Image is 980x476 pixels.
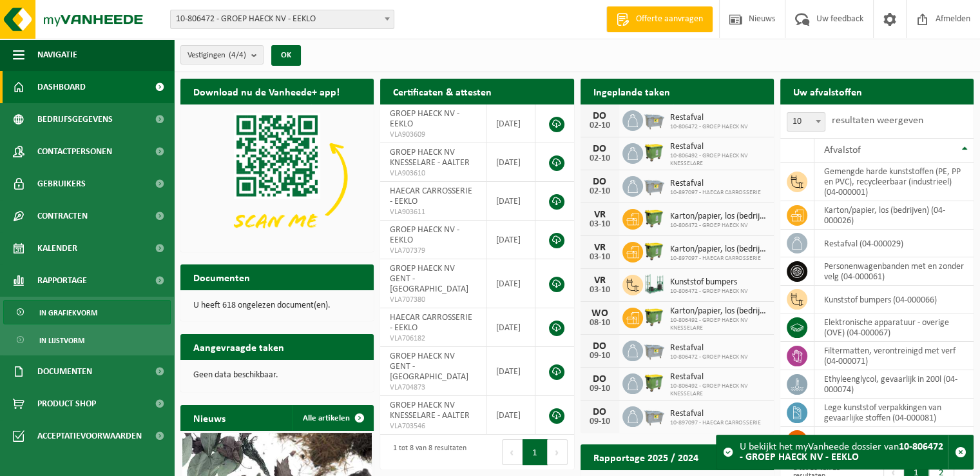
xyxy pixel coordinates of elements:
button: Next [548,439,568,465]
p: Geen data beschikbaar. [193,371,361,380]
span: Restafval [670,142,767,152]
h2: Documenten [180,264,263,290]
span: VLA903609 [390,130,476,140]
span: Bedrijfsgegevens [37,103,113,135]
span: GROEP HAECK NV - EEKLO [390,225,459,245]
div: 1 tot 8 van 8 resultaten [387,438,466,466]
span: Offerte aanvragen [633,13,706,26]
div: 09-10 [587,384,613,393]
span: Acceptatievoorwaarden [37,420,142,452]
span: 10-897097 - HAECAR CARROSSERIE [670,255,767,263]
span: Rapportage [37,264,87,297]
span: Restafval [670,179,761,189]
h2: Ingeplande taken [581,79,683,104]
td: filtermatten, verontreinigd met verf (04-000071) [814,342,974,370]
span: VLA703546 [390,421,476,431]
div: 09-10 [587,352,613,361]
span: Karton/papier, los (bedrijven) [670,244,767,255]
img: WB-2500-GAL-GY-01 [643,404,665,426]
img: WB-1100-HPE-GN-51 [643,207,665,229]
h2: Rapportage 2025 / 2024 [581,444,711,470]
td: gemengde harde kunststoffen (PE, PP en PVC), recycleerbaar (industrieel) (04-000001) [814,163,974,201]
span: GROEP HAECK NV - EEKLO [390,109,459,129]
td: [DATE] [486,221,536,259]
button: 1 [523,439,548,465]
img: WB-1100-HPE-GN-50 [643,240,665,262]
span: 10-806492 - GROEP HAECK NV KNESSELARE [670,317,767,332]
label: resultaten weergeven [832,115,923,126]
span: Restafval [670,113,748,123]
span: HAECAR CARROSSERIE - EEKLO [390,313,472,333]
img: WB-1100-HPE-GN-50 [643,306,665,328]
span: Karton/papier, los (bedrijven) [670,212,767,222]
img: WB-1100-HPE-GN-50 [643,372,665,393]
div: DO [587,374,613,384]
h2: Nieuws [180,405,238,430]
button: OK [271,45,301,66]
span: Dashboard [37,71,86,103]
span: 10-897097 - HAECAR CARROSSERIE [670,419,761,427]
div: 08-10 [587,319,613,328]
span: Gebruikers [37,168,86,200]
td: [DATE] [486,182,536,221]
div: 02-10 [587,187,613,196]
td: personenwagenbanden met en zonder velg (04-000061) [814,257,974,286]
div: WO [587,308,613,319]
span: 10-806472 - GROEP HAECK NV [670,222,767,230]
span: VLA903610 [390,168,476,179]
td: [DATE] [486,259,536,308]
span: Vestigingen [187,46,246,65]
div: DO [587,111,613,121]
td: elektronische apparatuur - overige (OVE) (04-000067) [814,313,974,342]
span: Karton/papier, los (bedrijven) [670,306,767,317]
div: 02-10 [587,154,613,163]
a: Alle artikelen [293,405,372,431]
count: (4/4) [229,51,246,59]
td: kunststof bumpers (04-000066) [814,286,974,313]
span: In grafiekvorm [39,301,97,325]
h2: Download nu de Vanheede+ app! [180,79,352,104]
span: VLA903611 [390,207,476,217]
td: ethyleenglycol, gevaarlijk in 200l (04-000074) [814,370,974,399]
img: Download de VHEPlus App [180,104,374,250]
div: DO [587,177,613,187]
img: WB-2500-GAL-GY-01 [643,174,665,196]
span: 10-806472 - GROEP HAECK NV [670,288,748,295]
span: HAECAR CARROSSERIE - EEKLO [390,186,472,206]
strong: 10-806472 - GROEP HAECK NV - EEKLO [740,442,943,462]
h2: Aangevraagde taken [180,334,297,359]
span: Restafval [670,409,761,419]
button: Previous [502,439,523,465]
span: GROEP HAECK NV KNESSELARE - AALTER [390,401,470,421]
span: 10-806492 - GROEP HAECK NV KNESSELARE [670,382,767,398]
span: VLA706182 [390,333,476,344]
h2: Certificaten & attesten [380,79,504,104]
td: lege kunststof verpakkingen van gevaarlijke stoffen (04-000081) [814,399,974,427]
div: VR [587,210,613,220]
span: 10-806472 - GROEP HAECK NV - EEKLO [170,10,394,29]
a: In lijstvorm [3,328,171,352]
span: Documenten [37,355,92,388]
span: 10-897097 - HAECAR CARROSSERIE [670,189,761,197]
div: VR [587,243,613,253]
div: DO [587,407,613,417]
span: VLA704873 [390,382,476,393]
img: WB-1100-HPE-GN-50 [643,141,665,163]
span: VLA707380 [390,295,476,305]
h2: Uw afvalstoffen [780,79,875,104]
td: karton/papier, los (bedrijven) (04-000026) [814,201,974,230]
span: Restafval [670,343,748,353]
span: VLA707379 [390,246,476,256]
span: 10-806472 - GROEP HAECK NV [670,353,748,361]
div: 03-10 [587,220,613,229]
td: [DATE] [486,308,536,347]
span: GROEP HAECK NV KNESSELARE - AALTER [390,148,470,168]
span: Product Shop [37,388,96,420]
td: [DATE] [486,396,536,435]
div: DO [587,144,613,154]
span: Kunststof bumpers [670,277,748,288]
div: VR [587,275,613,286]
span: GROEP HAECK NV GENT - [GEOGRAPHIC_DATA] [390,264,468,294]
span: 10-806472 - GROEP HAECK NV - EEKLO [171,10,394,28]
a: Offerte aanvragen [606,6,713,32]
